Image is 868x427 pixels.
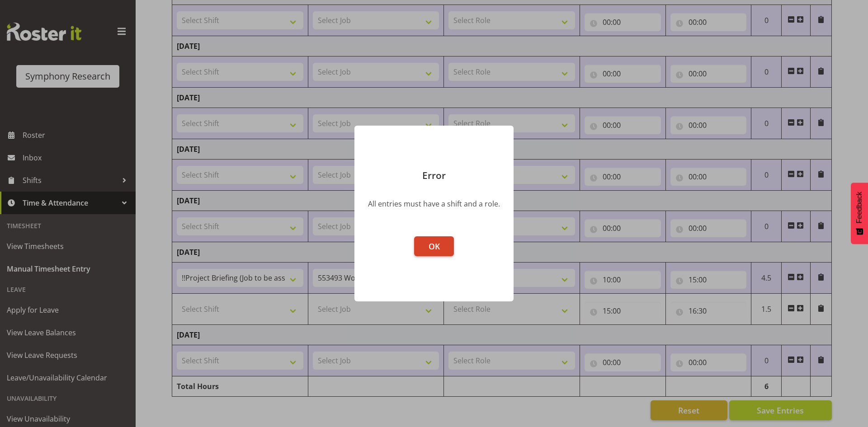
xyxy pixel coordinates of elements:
span: OK [429,241,440,252]
p: Error [363,171,505,180]
button: Feedback - Show survey [851,183,868,244]
button: OK [414,236,454,256]
div: All entries must have a shift and a role. [368,198,500,209]
span: Feedback [855,192,863,223]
